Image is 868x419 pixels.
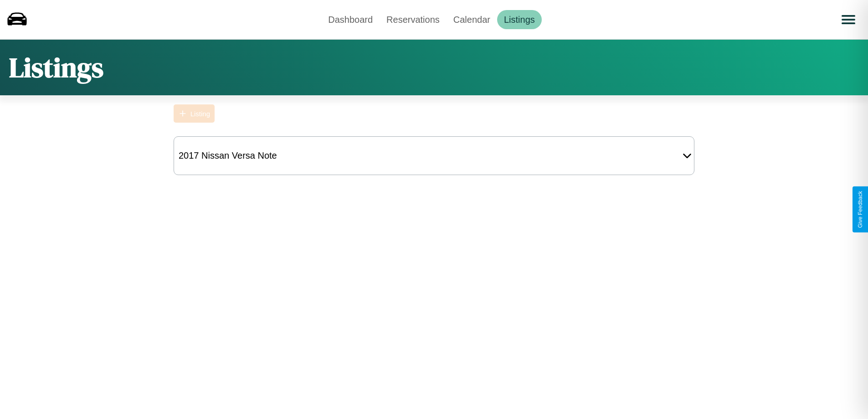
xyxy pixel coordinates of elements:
[174,104,215,123] button: Listing
[321,10,380,29] a: Dashboard
[190,110,210,118] div: Listing
[447,10,497,29] a: Calendar
[857,191,863,228] div: Give Feedback
[9,49,103,86] h1: Listings
[174,146,282,166] div: 2017 Nissan Versa Note
[380,10,447,29] a: Reservations
[497,10,542,29] a: Listings
[836,7,861,32] button: Open menu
